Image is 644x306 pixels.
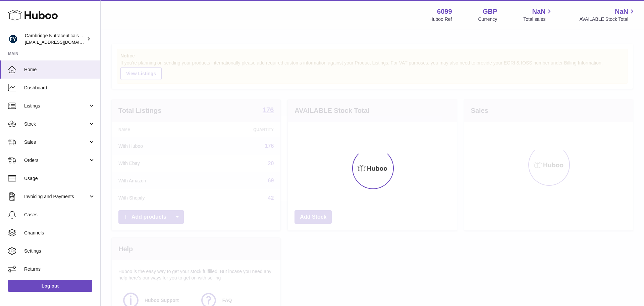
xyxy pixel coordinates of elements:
[615,7,628,16] span: NaN
[24,248,95,254] span: Settings
[532,7,545,16] span: NaN
[24,230,95,236] span: Channels
[24,266,95,272] span: Returns
[8,34,18,44] img: huboo@camnutra.com
[483,7,497,16] strong: GBP
[579,16,636,23] span: AVAILABLE Stock Total
[579,7,636,23] a: NaN AVAILABLE Stock Total
[25,33,85,45] div: Cambridge Nutraceuticals Ltd
[8,280,92,292] a: Log out
[24,212,95,218] span: Cases
[24,193,88,200] span: Invoicing and Payments
[430,16,452,23] div: Huboo Ref
[478,16,497,23] div: Currency
[24,121,88,127] span: Stock
[437,7,452,16] strong: 6099
[24,67,95,73] span: Home
[25,39,99,45] span: [EMAIL_ADDRESS][DOMAIN_NAME]
[24,175,95,182] span: Usage
[24,103,88,109] span: Listings
[24,85,95,91] span: Dashboard
[523,7,553,23] a: NaN Total sales
[24,139,88,145] span: Sales
[24,157,88,164] span: Orders
[523,16,553,23] span: Total sales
